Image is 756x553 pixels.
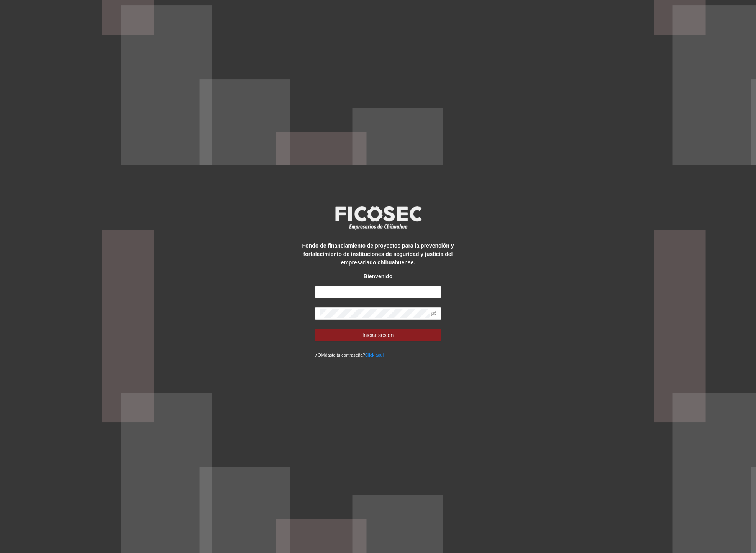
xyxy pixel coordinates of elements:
[362,331,394,339] span: Iniciar sesión
[365,353,384,357] a: Click aqui
[315,329,441,341] button: Iniciar sesión
[330,204,426,232] img: logo
[364,273,392,279] strong: Bienvenido
[431,311,436,316] span: eye-invisible
[302,243,454,266] strong: Fondo de financiamiento de proyectos para la prevención y fortalecimiento de instituciones de seg...
[315,353,384,357] small: ¿Olvidaste tu contraseña?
